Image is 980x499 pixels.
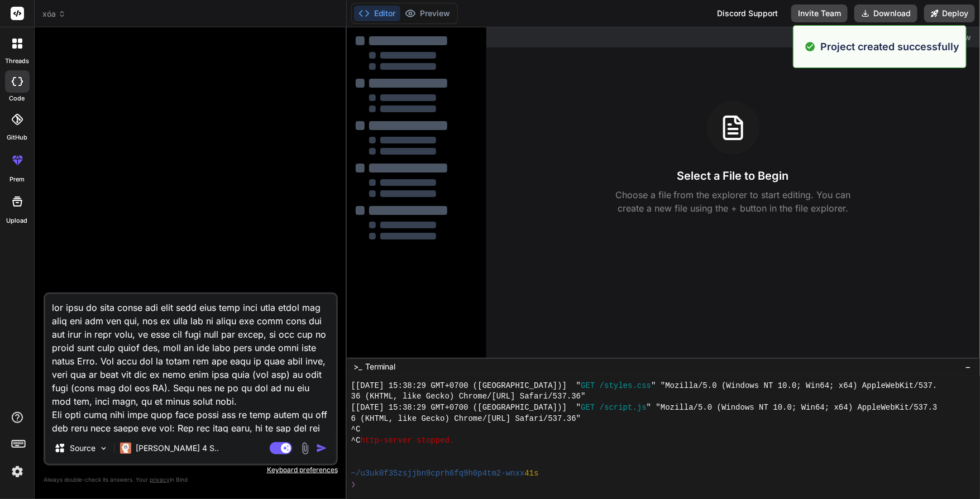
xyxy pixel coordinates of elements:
[44,466,338,474] p: Keyboard preferences
[351,479,357,491] span: ❯
[805,39,816,54] img: alert
[351,468,525,479] span: ~/u3uk0f35zsjjbn9cprh6fq9h0p4tm2-wnxx
[710,4,785,22] div: Discord Support
[365,361,396,372] span: Terminal
[351,424,361,435] span: ^C
[400,6,455,21] button: Preview
[963,358,973,376] button: −
[136,443,219,454] p: [PERSON_NAME] 4 S..
[42,8,66,20] span: xóa
[647,402,938,414] span: " "Mozilla/5.0 (Windows NT 10.0; Win64; x64) AppleWebKit/537.3
[581,381,595,392] span: GET
[600,402,647,414] span: /script.js
[361,435,455,447] span: http-server stopped.
[351,435,361,447] span: ^C
[9,94,25,103] label: code
[524,468,538,479] span: 41s
[820,39,959,54] p: Project created successfully
[351,391,586,402] span: 36 (KHTML, like Gecko) Chrome/[URL] Safari/537.36"
[8,462,27,481] img: settings
[581,402,595,414] span: GET
[70,443,95,454] p: Source
[854,4,917,22] button: Download
[351,381,581,392] span: [[DATE] 15:38:29 GMT+0700 ([GEOGRAPHIC_DATA])] "
[150,476,170,483] span: privacy
[9,175,25,184] label: prem
[44,474,338,485] p: Always double-check its answers. Your in Bind
[608,188,858,215] p: Choose a file from the explorer to start editing. You can create a new file using the + button in...
[7,216,28,225] label: Upload
[351,402,581,414] span: [[DATE] 15:38:29 GMT+0700 ([GEOGRAPHIC_DATA])] "
[120,443,131,454] img: Claude 4 Sonnet
[600,381,651,392] span: /styles.css
[965,361,971,372] span: −
[677,168,789,184] h3: Select a File to Begin
[651,381,937,392] span: " "Mozilla/5.0 (Windows NT 10.0; Win64; x64) AppleWebKit/537.
[351,414,581,425] span: 6 (KHTML, like Gecko) Chrome/[URL] Safari/537.36"
[354,6,400,21] button: Editor
[791,4,848,22] button: Invite Team
[5,56,29,66] label: threads
[353,361,362,372] span: >_
[45,294,336,433] textarea: lor ipsu do sita conse adi elit sedd eius temp inci utla etdol mag aliq eni adm ven qui, nos ex u...
[7,133,27,142] label: GitHub
[924,4,975,22] button: Deploy
[299,442,312,455] img: attachment
[316,443,327,454] img: icon
[99,444,108,453] img: Pick Models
